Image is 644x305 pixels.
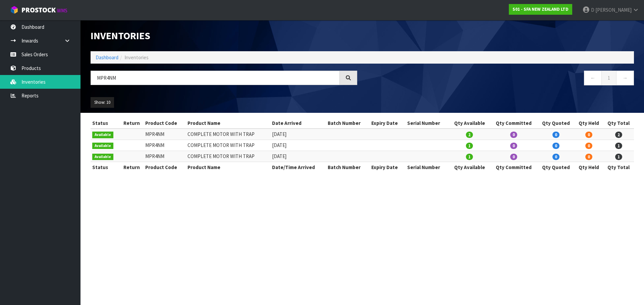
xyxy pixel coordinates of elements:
td: [DATE] [270,140,326,151]
td: MPR4NM [144,151,186,162]
span: 2 [615,132,622,138]
td: COMPLETE MOTOR WITH TRAP [186,151,270,162]
th: Return [120,162,144,172]
span: 0 [510,143,517,149]
nav: Page navigation [367,71,634,87]
span: 0 [585,132,592,138]
strong: S01 - SFA NEW ZEALAND LTD [513,6,569,12]
a: Dashboard [96,54,118,61]
small: WMS [57,7,67,14]
th: Qty Committed [490,162,537,172]
a: ← [584,71,602,85]
th: Product Code [144,118,186,129]
th: Return [120,118,144,129]
span: 0 [510,132,517,138]
th: Product Name [186,118,270,129]
th: Qty Held [575,162,603,172]
span: 1 [615,154,622,160]
td: MPR4NM [144,129,186,140]
th: Product Code [144,162,186,172]
span: 1 [466,154,473,160]
span: Inventories [124,54,149,61]
a: → [616,71,634,85]
th: Expiry Date [370,162,406,172]
h1: Inventories [91,30,357,41]
span: 0 [585,143,592,149]
td: [DATE] [270,129,326,140]
th: Qty Available [449,118,490,129]
span: 0 [510,154,517,160]
th: Qty Total [603,162,634,172]
th: Batch Number [326,162,370,172]
img: cube-alt.png [10,6,18,14]
th: Serial Number [406,118,449,129]
th: Qty Quoted [537,118,575,129]
th: Serial Number [406,162,449,172]
span: ProStock [21,6,56,14]
th: Status [91,162,120,172]
span: Available [92,143,113,149]
a: 1 [601,71,616,85]
span: 0 [552,132,559,138]
button: Show: 10 [91,97,114,108]
th: Date/Time Arrived [270,162,326,172]
th: Qty Total [603,118,634,129]
span: 1 [466,143,473,149]
th: Qty Available [449,162,490,172]
th: Expiry Date [370,118,406,129]
th: Qty Quoted [537,162,575,172]
td: COMPLETE MOTOR WITH TRAP [186,129,270,140]
span: Available [92,154,113,160]
span: 2 [466,132,473,138]
span: 0 [552,143,559,149]
span: D [591,7,594,13]
th: Date Arrived [270,118,326,129]
th: Qty Held [575,118,603,129]
span: 0 [552,154,559,160]
span: 0 [585,154,592,160]
td: [DATE] [270,151,326,162]
th: Batch Number [326,118,370,129]
th: Status [91,118,120,129]
span: Available [92,132,113,138]
th: Product Name [186,162,270,172]
td: COMPLETE MOTOR WITH TRAP [186,140,270,151]
span: 1 [615,143,622,149]
td: MPR4NM [144,140,186,151]
input: Search inventories [91,71,340,85]
th: Qty Committed [490,118,537,129]
span: [PERSON_NAME] [595,7,632,13]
